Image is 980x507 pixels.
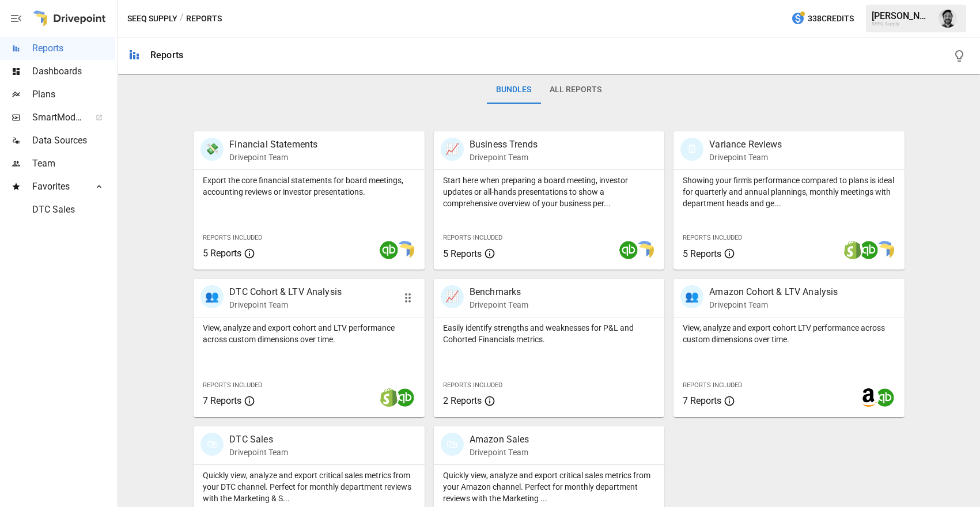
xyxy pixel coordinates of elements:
span: Data Sources [32,134,115,147]
p: Drivepoint Team [470,299,528,311]
img: quickbooks [860,241,878,259]
span: 5 Reports [203,248,241,259]
p: Variance Reviews [709,138,782,152]
span: 7 Reports [683,395,721,406]
img: smart model [876,241,894,259]
p: View, analyze and export cohort LTV performance across custom dimensions over time. [683,322,895,345]
div: 🛍 [200,433,224,456]
p: Business Trends [470,138,538,152]
span: 7 Reports [203,395,241,406]
span: Reports Included [203,381,262,389]
p: Drivepoint Team [229,299,342,311]
span: SmartModel [32,111,83,124]
p: Showing your firm's performance compared to plans is ideal for quarterly and annual plannings, mo... [683,175,895,209]
p: DTC Sales [229,433,288,447]
p: Amazon Sales [470,433,529,447]
div: Reports [150,50,183,60]
div: 👥 [200,285,224,308]
p: Export the core financial statements for board meetings, accounting reviews or investor presentat... [203,175,415,198]
p: Quickly view, analyze and export critical sales metrics from your DTC channel. Perfect for monthl... [203,470,415,504]
span: 338 Credits [808,12,854,26]
p: Easily identify strengths and weaknesses for P&L and Cohorted Financials metrics. [443,322,655,345]
div: 🗓 [680,138,703,161]
img: quickbooks [876,388,894,407]
div: 📈 [441,138,464,161]
span: ™ [82,109,90,123]
div: SEEQ Supply [872,21,932,27]
span: 5 Reports [443,248,482,259]
span: Reports Included [443,381,502,389]
div: 📈 [441,285,464,308]
img: shopify [843,241,862,259]
span: DTC Sales [32,203,115,217]
img: smart model [396,241,414,259]
button: SEEQ Supply [127,12,177,26]
span: Reports Included [203,234,262,241]
p: View, analyze and export cohort and LTV performance across custom dimensions over time. [203,322,415,345]
p: Financial Statements [229,138,317,152]
div: 🛍 [441,433,464,456]
button: 338Credits [786,8,858,29]
p: Quickly view, analyze and export critical sales metrics from your Amazon channel. Perfect for mon... [443,470,655,504]
button: Keenan Kelly [932,2,964,35]
img: quickbooks [380,241,398,259]
img: amazon [860,388,878,407]
span: Dashboards [32,65,115,78]
span: Reports Included [683,381,742,389]
span: Plans [32,88,115,101]
div: / [180,12,184,26]
span: Reports Included [443,234,502,241]
p: Start here when preparing a board meeting, investor updates or all-hands presentations to show a ... [443,175,655,209]
p: Drivepoint Team [470,447,529,458]
button: Bundles [487,76,540,104]
img: smart model [635,241,654,259]
span: 2 Reports [443,395,482,406]
span: Reports [32,41,115,55]
p: Drivepoint Team [229,152,317,163]
p: DTC Cohort & LTV Analysis [229,285,342,299]
span: Team [32,157,115,171]
img: Keenan Kelly [939,9,957,28]
p: Benchmarks [470,285,528,299]
p: Drivepoint Team [709,299,838,311]
img: quickbooks [396,388,414,407]
span: 5 Reports [683,248,721,259]
span: Favorites [32,180,83,194]
div: [PERSON_NAME] [872,10,932,21]
p: Drivepoint Team [709,152,782,163]
p: Amazon Cohort & LTV Analysis [709,285,838,299]
p: Drivepoint Team [470,152,538,163]
p: Drivepoint Team [229,447,288,458]
div: 💸 [200,138,224,161]
div: 👥 [680,285,703,308]
button: All Reports [540,76,611,104]
img: shopify [380,388,398,407]
img: quickbooks [619,241,638,259]
span: Reports Included [683,234,742,241]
